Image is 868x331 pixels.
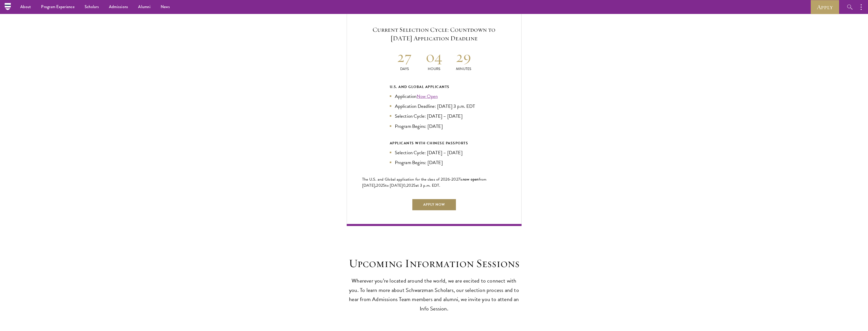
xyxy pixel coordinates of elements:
[463,176,479,182] span: now open
[416,182,440,188] span: at 3 p.m. EDT.
[419,47,449,66] h2: 04
[390,84,478,90] div: U.S. and Global Applicants
[385,182,403,188] span: to [DATE]
[413,182,416,188] span: 5
[405,182,407,188] span: ,
[362,176,448,182] span: The U.S. and Global application for the class of 202
[362,176,487,188] span: from [DATE],
[460,176,463,182] span: is
[362,25,506,43] h5: Current Selection Cycle: Countdown to [DATE] Application Deadline
[390,149,478,156] li: Selection Cycle: [DATE] – [DATE]
[376,182,383,188] span: 202
[450,176,458,182] span: -202
[347,276,522,314] p: Wherever you’re located around the world, we are excited to connect with you. To learn more about...
[390,159,478,166] li: Program Begins: [DATE]
[390,140,478,146] div: APPLICANTS WITH CHINESE PASSPORTS
[390,66,419,72] p: Days
[390,123,478,130] li: Program Begins: [DATE]
[347,256,522,271] h2: Upcoming Information Sessions
[458,176,460,182] span: 7
[449,66,478,72] p: Minutes
[449,47,478,66] h2: 29
[407,182,413,188] span: 202
[403,182,405,188] span: 0
[412,199,456,211] a: Apply Now
[419,66,449,72] p: Hours
[390,47,419,66] h2: 27
[417,93,438,100] a: Now Open
[390,93,478,100] li: Application
[390,112,478,120] li: Selection Cycle: [DATE] – [DATE]
[448,176,450,182] span: 6
[390,102,478,110] li: Application Deadline: [DATE] 3 p.m. EDT
[383,182,385,188] span: 5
